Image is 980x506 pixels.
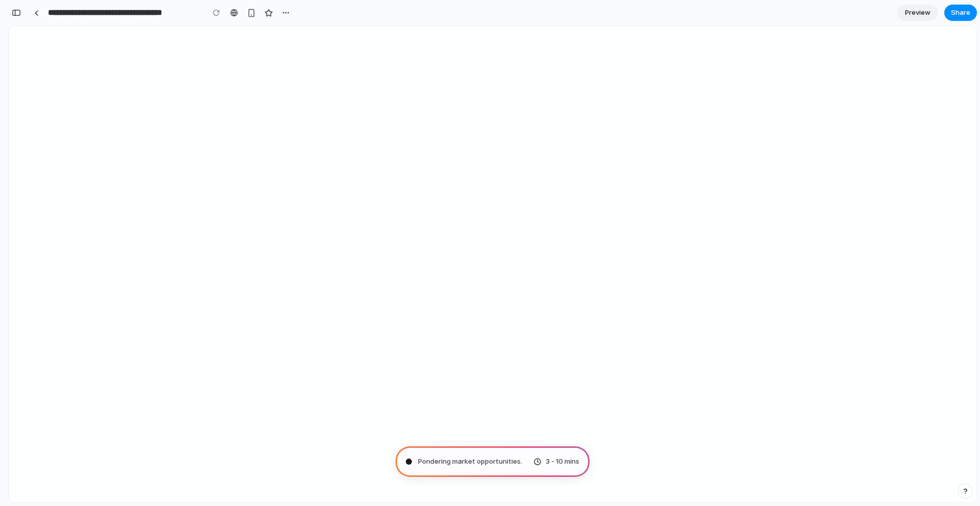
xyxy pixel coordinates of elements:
a: Preview [897,5,938,21]
button: Share [944,5,977,21]
span: Preview [905,8,930,18]
span: 3 - 10 mins [546,457,579,467]
span: Pondering market opportunities . [418,457,522,467]
span: Share [951,8,970,18]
